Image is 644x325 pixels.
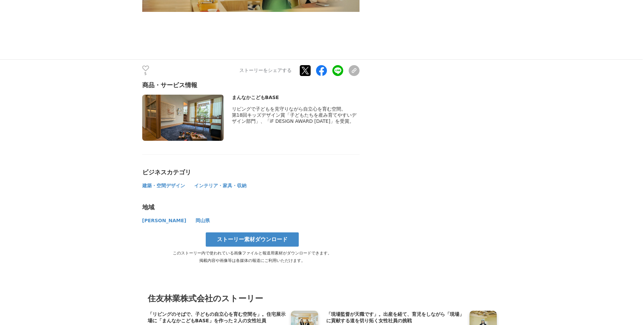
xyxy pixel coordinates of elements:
[148,311,286,325] h4: 「リビングのそばで、子どもの自立心を育む空間を」。住宅展示場に「まんなかこどもBASE」を作った２人の女性社員
[142,81,360,89] div: 商品・サービス情報
[142,95,224,141] img: thumbnail_8651cd60-71d6-11f0-823f-ff2db17baf16.jpg
[148,311,286,325] a: 「リビングのそばで、子どもの自立心を育む空間を」。住宅展示場に「まんなかこどもBASE」を作った２人の女性社員
[239,68,292,74] p: ストーリーをシェアする
[142,184,186,188] a: 建築・空間デザイン
[142,72,149,76] p: 5
[232,112,357,124] span: 第18回キッズデザイン賞「子どもたちを産み育てやすいデザイン部門」、「iF DESIGN AWARD [DATE]」を受賞。
[142,203,360,211] div: 地域
[142,219,187,223] a: [PERSON_NAME]
[194,184,246,188] a: インテリア・家具・収納
[232,95,360,101] div: まんなかこどもBASE
[142,168,360,176] div: ビジネスカテゴリ
[142,183,185,188] span: 建築・空間デザイン
[142,249,362,264] p: このストーリー内で使われている画像ファイルと報道用素材がダウンロードできます。 掲載内容や画像等は各媒体の報道にご利用いただけます。
[194,183,246,188] span: インテリア・家具・収納
[196,218,210,223] span: 岡山県
[148,292,497,305] h3: 住友林業株式会社のストーリー
[232,106,346,112] span: リビングで子どもを見守りながら自立心を育む空間。
[142,218,186,223] span: [PERSON_NAME]
[326,311,464,325] h4: 「現場監督が天職です」。出産を経て、育児をしながら「現場」に貢献する道を切り拓く女性社員の挑戦
[326,311,464,325] a: 「現場監督が天職です」。出産を経て、育児をしながら「現場」に貢献する道を切り拓く女性社員の挑戦
[206,232,299,247] a: ストーリー素材ダウンロード
[196,219,210,223] a: 岡山県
